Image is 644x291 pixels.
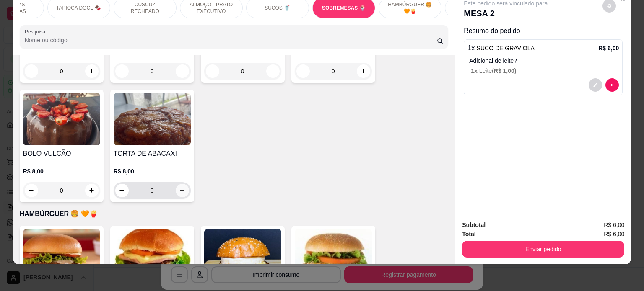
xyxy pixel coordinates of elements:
[114,167,191,175] p: R$ 8,00
[357,64,370,78] button: increase-product-quantity
[462,231,475,237] strong: Total
[296,64,310,78] button: decrease-product-quantity
[25,36,437,44] input: Pesquisa
[604,229,624,239] span: R$ 6,00
[386,1,434,15] p: HAMBÚRGUER 🍔 🧡🍟
[464,26,623,36] p: Resumo do pedido
[23,167,100,175] p: R$ 8,00
[114,229,191,281] img: product-image
[295,229,372,281] img: product-image
[604,220,624,229] span: R$ 6,00
[589,78,602,92] button: decrease-product-quantity
[25,184,38,197] button: decrease-product-quantity
[462,221,486,228] strong: Subtotal
[114,149,191,159] h4: TORTA DE ABACAXI
[462,241,624,258] button: Enviar pedido
[605,78,619,92] button: decrease-product-quantity
[265,5,290,11] p: SUCOS 🥤
[467,43,535,53] p: 1 x
[23,229,100,281] img: product-image
[464,8,548,19] p: MESA 2
[121,1,169,15] p: CUSCUZ RECHEADO
[322,5,366,11] p: SOBREMESAS 🍨
[176,64,189,78] button: increase-product-quantity
[598,44,619,52] p: R$ 6,00
[469,57,619,65] p: Adicional de leite?
[471,67,479,74] span: 1 x
[114,93,191,145] img: product-image
[23,93,100,145] img: product-image
[23,149,100,159] h4: BOLO VULCÃO
[176,184,189,197] button: increase-product-quantity
[20,209,449,219] p: HAMBÚRGUER 🍔 🧡🍟
[56,5,101,11] p: TAPIOCA DOCE 🍫
[85,184,99,197] button: increase-product-quantity
[25,28,48,35] label: Pesquisa
[187,1,236,15] p: ALMOÇO - PRATO EXECUTIVO
[115,184,129,197] button: decrease-product-quantity
[477,45,535,52] span: SUCO DE GRAVIOLA
[494,67,517,74] span: R$ 1,00 )
[115,64,129,78] button: decrease-product-quantity
[204,229,281,281] img: product-image
[471,67,619,75] p: Leite (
